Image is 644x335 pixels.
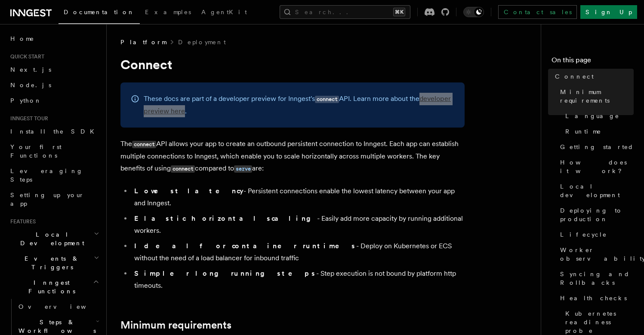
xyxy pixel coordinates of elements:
[560,270,634,287] span: Syncing and Rollbacks
[7,31,101,46] a: Home
[134,242,356,250] strong: Ideal for container runtimes
[120,138,465,175] p: The API allows your app to create an outbound persistent connection to Inngest. Each app can esta...
[7,163,101,187] a: Leveraging Steps
[560,182,634,199] span: Local development
[560,294,627,302] span: Health checks
[580,5,637,19] a: Sign Up
[134,269,316,277] strong: Simpler long running steps
[498,5,577,19] a: Contact sales
[120,38,166,46] span: Platform
[144,93,454,117] p: These docs are part of a developer preview for Inngest's API. Learn more about the .
[552,55,634,69] h4: On this page
[562,124,634,139] a: Runtime
[560,206,634,223] span: Deploying to production
[10,97,42,104] span: Python
[132,268,465,292] li: - Step execution is not bound by platform http timeouts.
[10,66,51,73] span: Next.js
[463,7,484,17] button: Toggle dark mode
[565,112,619,120] span: Language
[555,72,594,81] span: Connect
[132,240,465,264] li: - Deploy on Kubernetes or ECS without the need of a load balancer for inbound traffic
[178,38,226,46] a: Deployment
[280,5,410,19] button: Search...⌘K
[7,227,101,251] button: Local Development
[7,251,101,275] button: Events & Triggers
[557,242,634,266] a: Worker observability
[7,278,93,295] span: Inngest Functions
[557,139,634,155] a: Getting started
[134,214,317,222] strong: Elastic horizontal scaling
[7,53,44,60] span: Quick start
[557,179,634,203] a: Local development
[196,3,252,23] a: AgentKit
[132,141,156,148] code: connect
[552,69,634,84] a: Connect
[7,115,48,122] span: Inngest tour
[7,139,101,163] a: Your first Functions
[201,9,247,15] span: AgentKit
[64,9,135,15] span: Documentation
[7,62,101,77] a: Next.js
[10,192,84,207] span: Setting up your app
[7,230,94,247] span: Local Development
[120,57,465,72] h1: Connect
[10,143,62,159] span: Your first Functions
[171,165,195,173] code: connect
[557,290,634,306] a: Health checks
[120,319,231,331] a: Minimum requirements
[7,275,101,299] button: Inngest Functions
[7,77,101,93] a: Node.js
[560,143,634,151] span: Getting started
[560,230,607,239] span: Lifecycle
[315,96,339,103] code: connect
[59,3,140,24] a: Documentation
[393,8,405,16] kbd: ⌘K
[10,34,34,43] span: Home
[132,185,465,209] li: - Persistent connections enable the lowest latency between your app and Inngest.
[134,187,243,195] strong: Lowest latency
[10,128,99,135] span: Install the SDK
[234,164,252,172] a: serve
[15,318,96,335] span: Steps & Workflows
[565,309,634,335] span: Kubernetes readiness probe
[560,88,634,105] span: Minimum requirements
[557,203,634,227] a: Deploying to production
[234,165,252,173] code: serve
[557,266,634,290] a: Syncing and Rollbacks
[557,84,634,108] a: Minimum requirements
[10,167,83,183] span: Leveraging Steps
[557,155,634,179] a: How does it work?
[7,218,36,225] span: Features
[18,303,107,310] span: Overview
[10,82,51,88] span: Node.js
[565,127,601,136] span: Runtime
[140,3,196,23] a: Examples
[7,124,101,139] a: Install the SDK
[132,213,465,237] li: - Easily add more capacity by running additional workers.
[562,108,634,124] a: Language
[15,299,101,314] a: Overview
[7,254,94,271] span: Events & Triggers
[557,227,634,242] a: Lifecycle
[7,187,101,211] a: Setting up your app
[560,158,634,175] span: How does it work?
[145,9,191,15] span: Examples
[7,93,101,108] a: Python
